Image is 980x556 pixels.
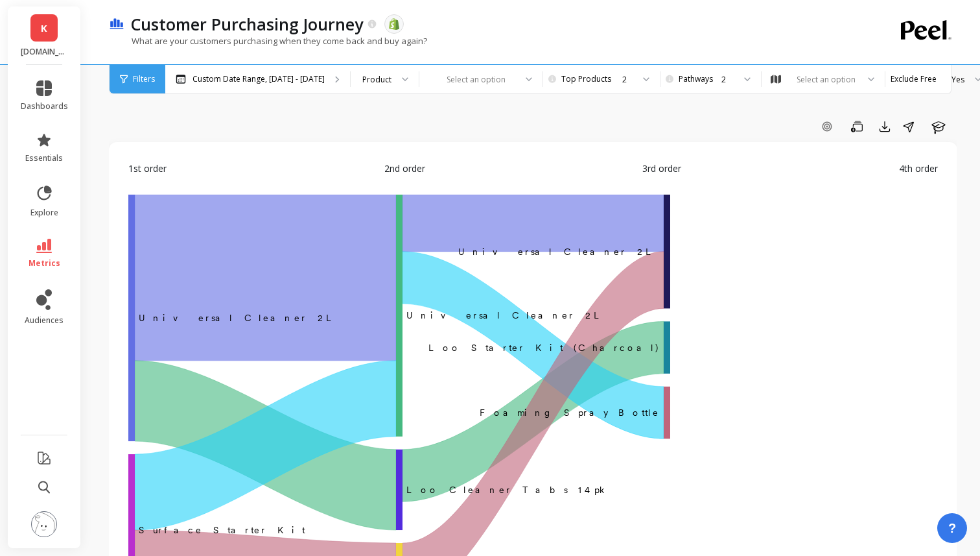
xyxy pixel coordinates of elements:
span: metrics [29,258,60,269]
text: Universal Cleaner 2L [406,310,608,320]
text: ​Loo Starter Kit (Charcoal) [428,343,660,353]
div: Product [362,73,391,86]
img: api.shopify.svg [388,18,400,30]
text: ​Foaming Spray Bottle [480,407,660,418]
text: Loo Cleaner Tabs 14pk [406,485,609,495]
div: 2 [622,73,633,86]
span: dashboards [21,101,68,112]
img: audience_map.svg [771,75,781,84]
span: explore [30,208,58,218]
div: Select an option [795,73,857,86]
p: Customer Purchasing Journey [131,13,363,35]
div: Yes [951,73,964,86]
span: 1st order [128,162,167,175]
span: audiences [25,315,64,326]
p: Custom Date Range, [DATE] - [DATE] [192,74,325,84]
div: 2 [721,73,734,86]
text: ‌Surface Starter Kit [139,525,305,535]
span: 2nd order [384,162,425,175]
span: essentials [25,153,63,163]
span: Filters [133,74,155,84]
p: Koh.com [21,47,68,57]
text: ‌Universal Cleaner 2L [139,313,340,323]
text: ​Universal Cleaner 2L [458,247,660,257]
button: ? [937,513,967,543]
span: K [41,21,47,36]
img: profile picture [31,511,57,537]
span: 3rd order [642,162,681,175]
img: header icon [109,18,124,30]
span: 4th order [899,162,938,175]
p: What are your customers purchasing when they come back and buy again? [109,35,427,47]
span: ? [948,519,956,537]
